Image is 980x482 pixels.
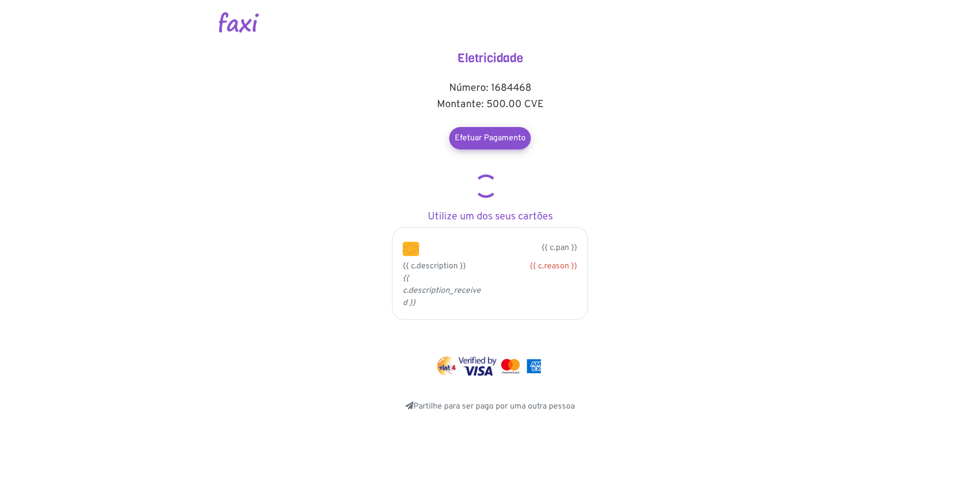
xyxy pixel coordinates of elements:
[388,51,592,66] h4: Eletricidade
[403,273,481,308] i: {{ c.description_received }}
[458,357,497,376] img: visa
[524,357,544,376] img: mastercard
[434,242,577,254] p: {{ c.pan }}
[388,82,592,94] h5: Número: 1684468
[498,260,577,272] div: {{ c.reason }}
[388,98,592,111] h5: Montante: 500.00 CVE
[499,357,522,376] img: mastercard
[388,211,592,223] h5: Utilize um dos seus cartões
[436,357,457,376] img: vinti4
[449,127,531,149] a: Efetuar Pagamento
[403,242,419,256] img: chip.png
[403,261,466,271] span: {{ c.description }}
[405,401,575,412] a: Partilhe para ser pago por uma outra pessoa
